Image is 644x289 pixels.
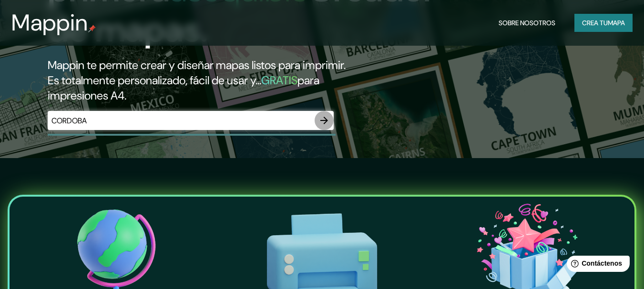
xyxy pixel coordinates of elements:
[261,73,297,88] font: GRATIS
[499,19,555,27] font: Sobre nosotros
[48,73,319,103] font: para impresiones A4.
[608,19,625,27] font: mapa
[88,25,96,32] img: pin de mapeo
[495,14,559,32] button: Sobre nosotros
[48,115,315,126] input: Elige tu lugar favorito
[48,73,261,88] font: Es totalmente personalizado, fácil de usar y...
[48,58,346,72] font: Mappin te permite crear y diseñar mapas listos para imprimir.
[582,19,608,27] font: Crea tu
[11,8,88,38] font: Mappin
[559,252,634,279] iframe: Lanzador de widgets de ayuda
[574,14,633,32] button: Crea tumapa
